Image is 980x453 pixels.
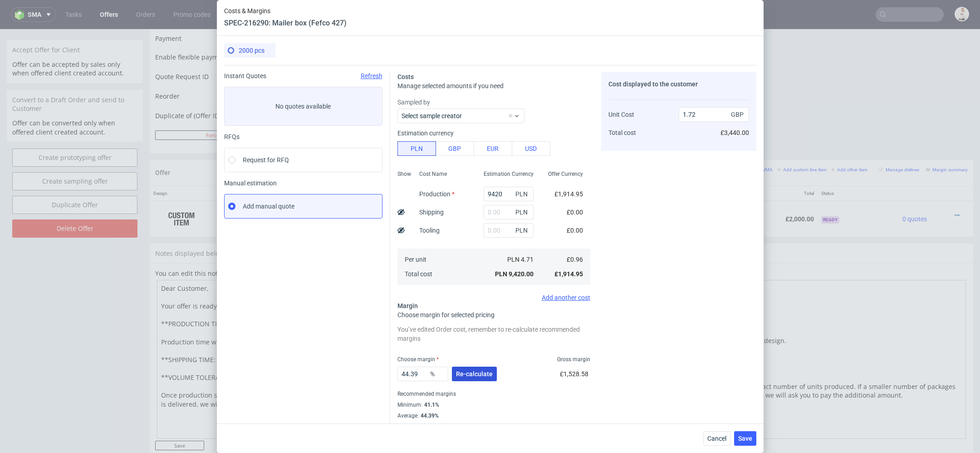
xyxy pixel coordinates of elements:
[567,256,583,263] span: £0.96
[155,61,312,79] td: Reorder
[224,87,382,126] label: No quotes available
[397,323,590,345] div: You’ve edited Order cost, remember to re-calculate recommended margins
[385,178,418,185] span: SPEC- 216290
[12,190,137,209] input: Delete Offer
[320,176,517,204] div: Custom • Custom
[452,367,497,381] button: Re-calculate
[397,98,590,107] label: Sampled by
[720,129,749,136] span: £3,440.00
[397,294,590,301] div: Add another cost
[224,72,382,80] div: Instant Quotes
[612,157,680,172] th: Net Total
[12,143,137,161] a: Create sampling offer
[521,157,563,172] th: Quant.
[514,224,532,237] span: PLN
[405,270,432,278] span: Total cost
[12,31,137,49] p: Offer can be accepted by sales only when offered client created account.
[397,311,495,319] span: Choose margin for selected pricing
[554,190,583,198] span: £1,914.95
[155,101,299,111] button: Force CRM resync
[707,435,726,442] span: Cancel
[554,270,583,278] span: £1,914.95
[314,3,548,15] button: Single payment (default)
[777,138,827,143] small: Add custom line item
[608,129,636,136] span: Total cost
[548,170,583,178] span: Offer Currency
[224,7,347,15] span: Costs & Margins
[224,18,347,28] header: SPEC-216290: Mailer box (Fefco 427)
[419,227,440,234] label: Tooling
[419,412,439,419] div: 44.39%
[902,186,927,194] span: 0 quotes
[424,423,444,430] div: 47.94%
[557,356,590,363] span: Gross margin
[818,157,870,172] th: Status
[422,401,439,408] div: 41.1%
[317,157,521,172] th: Name
[320,196,358,203] span: Source:
[428,368,446,380] span: %
[265,186,286,194] strong: 770385
[717,138,773,143] small: Add line item from VMA
[749,157,817,172] th: Total
[155,40,312,61] td: Quote Request ID
[157,251,560,410] textarea: Dear Customer, Your offer is ready. Please note that prices do not include VAT. **PRODUCTION TIME...
[261,157,317,172] th: ID
[499,101,548,111] input: Save
[456,371,493,377] span: Re-calculate
[608,111,634,118] span: Unit Cost
[155,79,312,100] td: Duplicate of (Offer ID)
[680,172,749,208] td: £0.00
[159,179,204,201] img: ico-item-custom-a8f9c3db6a5631ce2f509e228e8b95abde266dc4376634de7b166047de09ff05.png
[321,80,541,93] input: Only numbers
[734,431,756,446] button: Save
[397,356,439,363] label: Choose margin
[155,412,204,421] input: Save
[150,157,261,172] th: Design
[397,302,418,309] span: Margin
[507,256,534,263] span: PLN 4.71
[567,209,583,216] span: £0.00
[12,90,137,107] p: Offer can be converted only when offered client created account.
[560,370,588,378] span: £1,528.58
[397,388,590,399] div: Recommended margins
[397,421,590,430] div: Maximum :
[436,141,474,156] button: GBP
[484,205,534,219] input: 0.00
[474,141,512,156] button: EUR
[495,270,534,278] span: PLN 9,420.00
[12,167,137,185] a: Duplicate Offer
[7,11,143,31] div: Accept Offer for Client
[155,2,312,22] td: Payment
[242,240,274,249] a: markdown
[397,141,436,156] button: PLN
[514,206,532,219] span: PLN
[484,170,534,178] span: Estimation Currency
[361,72,382,80] span: Refresh
[155,240,968,412] div: You can edit this note using
[224,133,382,140] div: RFQs
[567,227,583,234] span: £0.00
[514,188,532,200] span: PLN
[7,61,143,90] div: Convert to a Draft Order and send to Customer
[563,172,611,208] td: £1.00
[397,170,411,178] span: Show
[419,170,447,178] span: Cost Name
[243,155,289,164] span: Request for RFQ
[563,157,611,172] th: Unit Price
[484,223,534,238] input: 0.00
[397,367,448,381] input: 0.00
[729,108,747,121] span: GBP
[397,73,414,80] span: Costs
[397,129,454,137] label: Estimation currency
[402,112,462,119] label: Select sample creator
[484,187,534,201] input: 0.00
[512,141,550,156] button: USD
[419,190,455,198] label: Production
[703,431,730,446] button: Cancel
[12,119,137,138] a: Create prototyping offer
[926,138,968,143] small: Margin summary
[150,214,973,234] div: Notes displayed below the Offer
[671,138,713,143] small: Add PIM line item
[821,187,839,194] span: Ready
